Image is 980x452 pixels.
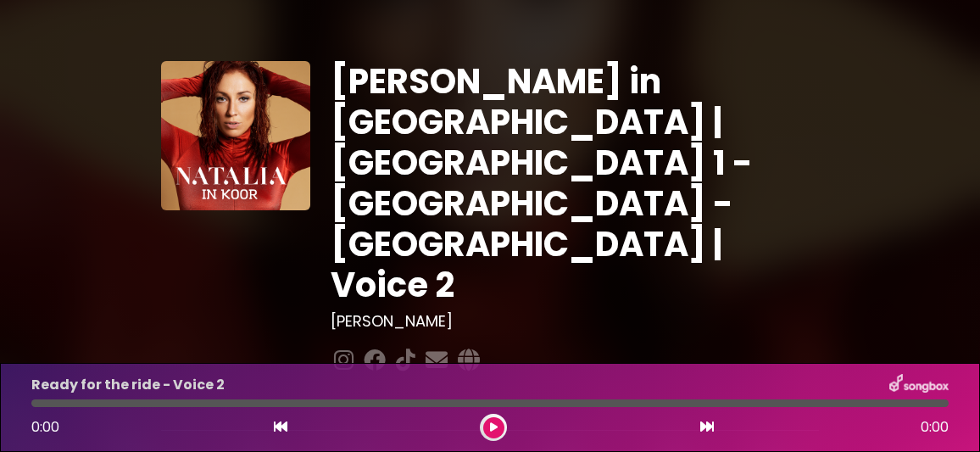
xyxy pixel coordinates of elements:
h1: [PERSON_NAME] in [GEOGRAPHIC_DATA] | [GEOGRAPHIC_DATA] 1 - [GEOGRAPHIC_DATA] - [GEOGRAPHIC_DATA] ... [331,61,819,305]
span: 0:00 [31,417,59,437]
img: YTVS25JmS9CLUqXqkEhs [161,61,310,210]
h3: [PERSON_NAME] [331,312,819,331]
p: Ready for the ride - Voice 2 [31,375,225,395]
img: songbox-logo-white.png [889,374,949,396]
span: 0:00 [921,417,949,438]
